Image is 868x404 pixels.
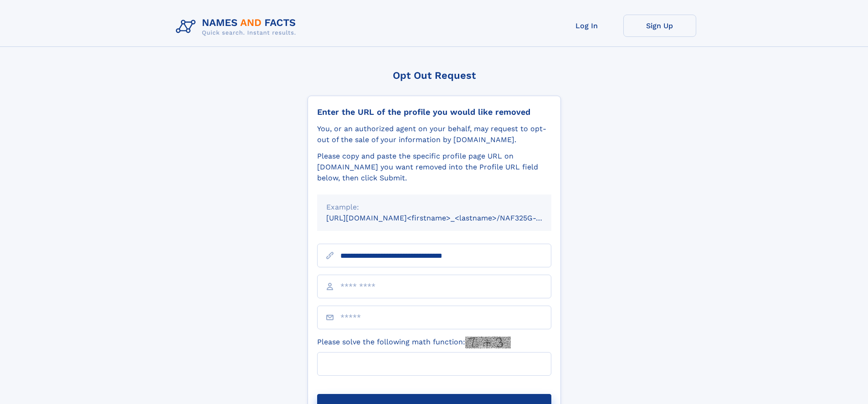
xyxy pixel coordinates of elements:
div: You, or an authorized agent on your behalf, may request to opt-out of the sale of your informatio... [317,123,551,145]
a: Log In [550,15,623,37]
div: Please copy and paste the specific profile page URL on [DOMAIN_NAME] you want removed into the Pr... [317,151,551,184]
img: Logo Names and Facts [172,15,303,39]
div: Example: [326,202,542,213]
label: Please solve the following math function: [317,337,511,348]
a: Sign Up [623,15,696,37]
div: Enter the URL of the profile you would like removed [317,107,551,117]
small: [URL][DOMAIN_NAME]<firstname>_<lastname>/NAF325G-xxxxxxxx [326,214,569,222]
div: Opt Out Request [308,70,561,81]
